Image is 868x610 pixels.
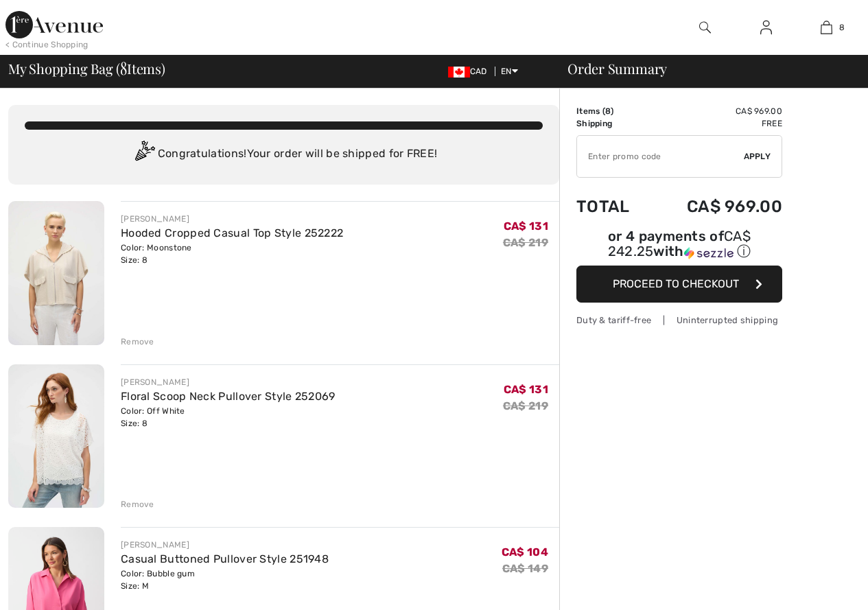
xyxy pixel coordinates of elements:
span: 8 [839,21,845,34]
a: Floral Scoop Neck Pullover Style 252069 [121,390,336,403]
a: Casual Buttoned Pullover Style 251948 [121,552,329,565]
img: My Bag [821,19,832,36]
div: [PERSON_NAME] [121,376,336,388]
s: CA$ 219 [503,236,548,249]
span: CA$ 131 [504,383,548,396]
div: Order Summary [551,62,860,75]
span: Apply [744,150,771,163]
div: Color: Bubble gum Size: M [121,567,329,592]
span: CA$ 242.25 [608,228,751,259]
div: [PERSON_NAME] [121,539,329,551]
a: Sign In [749,19,783,36]
input: Promo code [577,136,744,177]
td: CA$ 969.00 [650,105,782,117]
img: Congratulation2.svg [130,141,158,168]
td: Items ( ) [576,105,650,117]
div: or 4 payments ofCA$ 242.25withSezzle Click to learn more about Sezzle [576,230,782,266]
a: Hooded Cropped Casual Top Style 252222 [121,226,343,239]
a: 8 [797,19,856,36]
s: CA$ 219 [503,399,548,412]
div: Color: Off White Size: 8 [121,405,336,430]
div: Remove [121,498,154,511]
td: Free [650,117,782,130]
span: CA$ 131 [504,220,548,233]
img: Floral Scoop Neck Pullover Style 252069 [8,364,104,508]
div: or 4 payments of with [576,230,782,261]
img: Hooded Cropped Casual Top Style 252222 [8,201,104,345]
img: Canadian Dollar [448,67,470,78]
span: Proceed to Checkout [613,277,739,290]
img: 1ère Avenue [5,11,103,38]
img: Sezzle [684,247,734,259]
div: [PERSON_NAME] [121,213,343,225]
td: Total [576,183,650,230]
div: Congratulations! Your order will be shipped for FREE! [25,141,543,168]
button: Proceed to Checkout [576,266,782,303]
span: 8 [605,106,611,116]
s: CA$ 149 [502,562,548,575]
td: CA$ 969.00 [650,183,782,230]
img: My Info [760,19,772,36]
span: 8 [120,58,127,76]
div: Remove [121,336,154,348]
div: Duty & tariff-free | Uninterrupted shipping [576,314,782,327]
span: CAD [448,67,493,76]
span: My Shopping Bag ( Items) [8,62,165,75]
div: < Continue Shopping [5,38,89,51]
td: Shipping [576,117,650,130]
span: EN [501,67,518,76]
div: Color: Moonstone Size: 8 [121,242,343,266]
span: CA$ 104 [502,546,548,559]
img: search the website [699,19,711,36]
